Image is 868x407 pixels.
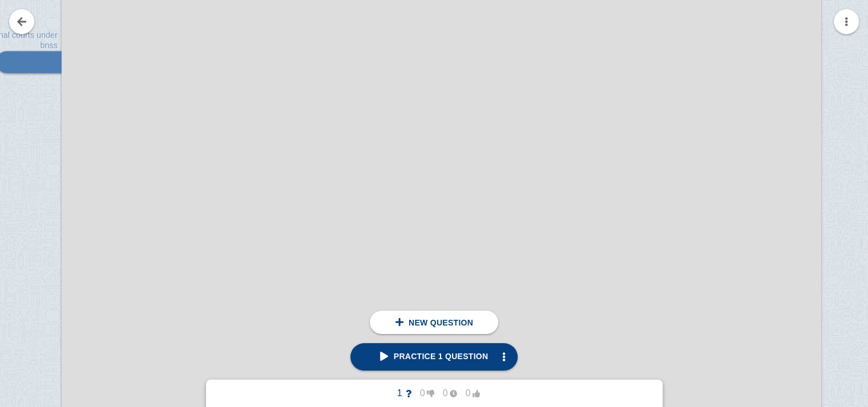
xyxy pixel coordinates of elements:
span: 1 [389,388,411,398]
span: 0 [457,388,480,398]
span: 0 [434,388,457,398]
span: New question [409,318,473,327]
button: 1000 [380,384,489,402]
a: Practice 1 question [350,343,518,371]
span: 0 [411,388,434,398]
a: Go back to your notes [9,9,34,34]
span: Practice 1 question [380,352,488,361]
